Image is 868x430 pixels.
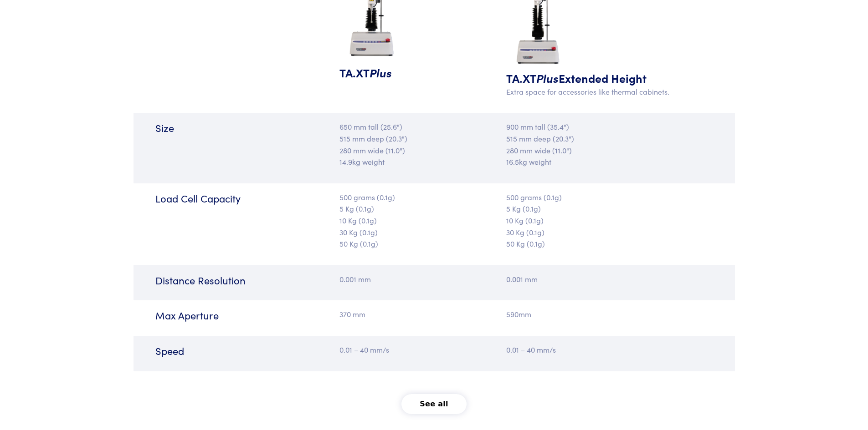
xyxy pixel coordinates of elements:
p: 370 mm [339,309,429,320]
p: 0.01 – 40 mm/s [339,344,429,356]
h5: TA.XT Extended Height [506,70,679,86]
p: 900 mm tall (35.4") 515 mm deep (20.3") 280 mm wide (11.0") 16.5kg weight [506,121,679,167]
button: See all [401,394,467,414]
h6: Size [155,121,329,135]
p: 590mm [506,309,679,320]
h6: Max Aperture [155,309,329,323]
p: 500 grams (0.1g) 5 Kg (0.1g) 10 Kg (0.1g) 30 Kg (0.1g) 50 Kg (0.1g) [339,192,429,250]
span: Plus [536,70,559,86]
p: 650 mm tall (25.6") 515 mm deep (20.3") 280 mm wide (11.0") 14.9kg weight [339,121,429,167]
p: 0.001 mm [339,273,429,285]
span: Plus [370,65,392,81]
h6: Load Cell Capacity [155,192,329,206]
p: Extra space for accessories like thermal cabinets. [506,86,679,98]
h5: TA.XT [339,65,429,81]
p: 500 grams (0.1g) 5 Kg (0.1g) 10 Kg (0.1g) 30 Kg (0.1g) 50 Kg (0.1g) [506,192,679,250]
h6: Speed [155,344,329,358]
p: 0.01 – 40 mm/s [506,344,679,356]
h6: Distance Resolution [155,273,329,288]
p: 0.001 mm [506,273,679,285]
